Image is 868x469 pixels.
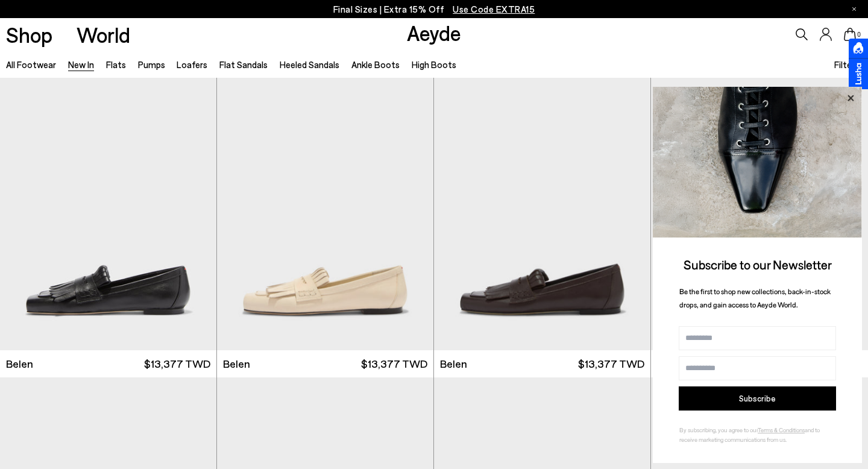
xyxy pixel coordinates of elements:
a: Loafers [177,59,207,70]
a: Belen $13,377 TWD [434,350,650,377]
span: Filters [834,59,859,70]
a: Flat Sandals [219,59,268,70]
button: Subscribe [679,386,836,411]
div: 1 / 6 [434,78,650,350]
a: Next slide Previous slide [217,78,433,350]
span: $13,377 TWD [144,356,210,371]
a: Ankle Boots [351,59,400,70]
span: Navigate to /collections/ss25-final-sizes [453,4,535,14]
p: Final Sizes | Extra 15% Off [333,2,535,17]
a: World [77,24,130,45]
a: Shop [6,24,52,45]
img: Belen Tassel Loafers [217,78,433,350]
a: Terms & Conditions [758,426,805,433]
a: New In [68,59,94,70]
a: Heeled Sandals [280,59,339,70]
a: Next slide Previous slide [434,78,650,350]
div: 1 / 6 [651,78,868,350]
img: Belen Tassel Loafers [434,78,650,350]
span: Belen [440,356,467,371]
span: $13,377 TWD [361,356,427,371]
span: Belen [223,356,250,371]
span: Be the first to shop new collections, back-in-stock drops, and gain access to Aeyde World. [679,287,831,309]
span: By subscribing, you agree to our [679,426,758,433]
span: Subscribe to our Newsletter [684,257,832,272]
a: Flats [106,59,126,70]
img: Belen Tassel Loafers [651,78,868,350]
div: 1 / 6 [217,78,433,350]
a: High Boots [412,59,456,70]
a: Belen $13,377 TWD [651,350,868,377]
a: Pumps [138,59,165,70]
span: Belen [6,356,33,371]
a: All Footwear [6,59,56,70]
a: Aeyde [407,20,461,45]
a: Belen $13,377 TWD [217,350,433,377]
a: Next slide Previous slide [651,78,868,350]
img: ca3f721fb6ff708a270709c41d776025.jpg [653,87,862,238]
span: $13,377 TWD [578,356,644,371]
